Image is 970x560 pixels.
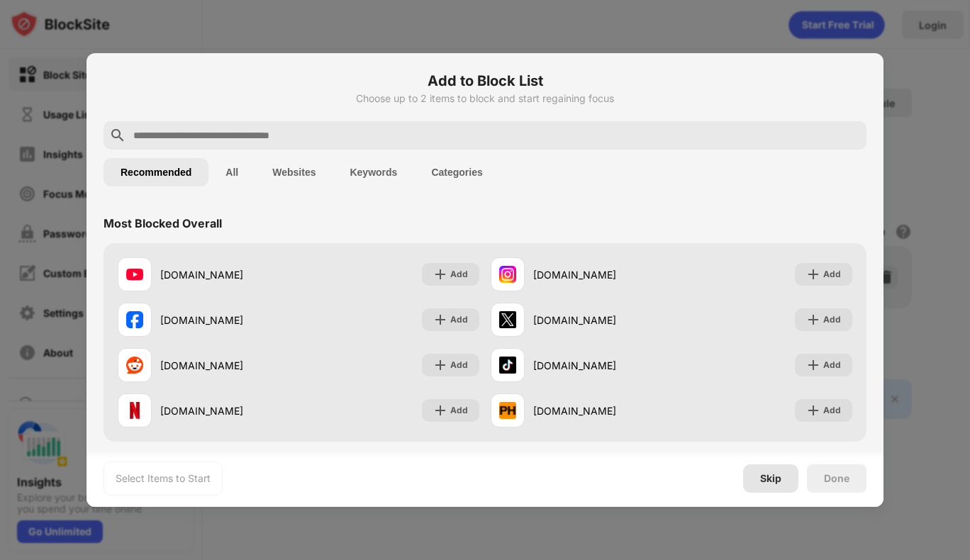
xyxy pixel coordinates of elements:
button: All [208,158,255,186]
img: search.svg [109,127,126,144]
img: favicons [126,357,143,374]
div: Add [450,358,468,372]
div: [DOMAIN_NAME] [160,358,299,373]
div: [DOMAIN_NAME] [533,267,671,282]
img: favicons [499,311,516,328]
div: [DOMAIN_NAME] [160,313,299,327]
div: Most Blocked Overall [104,216,222,230]
button: Keywords [333,158,414,186]
div: [DOMAIN_NAME] [533,313,671,327]
h6: Add to Block List [104,70,866,91]
img: favicons [499,402,516,419]
div: [DOMAIN_NAME] [533,358,671,373]
div: [DOMAIN_NAME] [533,403,671,418]
img: favicons [126,402,143,419]
button: Recommended [104,158,208,186]
div: Select Items to Start [116,471,211,486]
img: favicons [499,266,516,283]
div: Add [823,267,841,281]
div: Add [823,313,841,327]
div: Add [450,403,468,418]
div: Add [823,403,841,418]
button: Categories [414,158,499,186]
img: favicons [126,266,143,283]
div: [DOMAIN_NAME] [160,267,299,282]
button: Websites [255,158,333,186]
div: [DOMAIN_NAME] [160,403,299,418]
div: Add [823,358,841,372]
img: favicons [499,357,516,374]
div: Add [450,267,468,281]
img: favicons [126,311,143,328]
div: Choose up to 2 items to block and start regaining focus [104,93,866,104]
div: Skip [760,473,781,484]
div: Add [450,313,468,327]
div: Done [824,473,849,484]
